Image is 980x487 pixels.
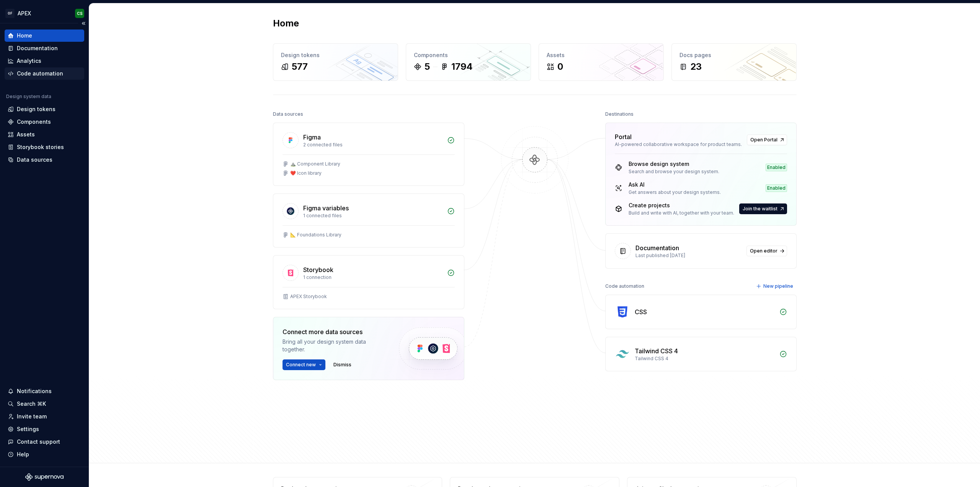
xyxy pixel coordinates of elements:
button: Dismiss [330,359,355,370]
div: Data sources [17,156,52,164]
a: Assets [5,128,84,141]
a: Documentation [5,42,84,54]
div: Design tokens [281,51,390,59]
div: Docs pages [679,51,789,59]
div: APEX Storybook [290,294,327,300]
a: Invite team [5,410,84,423]
div: Components [414,51,523,59]
a: Code automation [5,67,84,80]
svg: Supernova Logo [25,473,64,481]
div: Help [17,451,29,458]
span: Join the waitlist [743,206,777,212]
div: Home [17,32,32,39]
div: 23 [690,61,702,73]
div: Settings [17,425,39,433]
div: ⛰️ Component Library [290,161,340,167]
a: Assets0 [539,43,664,81]
div: Search and browse your design system. [629,169,719,175]
h2: Home [273,17,299,30]
a: Design tokens [5,103,84,115]
a: Open Portal [747,134,787,145]
div: Code automation [605,281,644,292]
div: 5 [425,61,430,73]
div: Tailwind CSS 4 [635,356,775,362]
div: Notifications [17,387,52,395]
button: Contact support [5,436,84,448]
div: Documentation [635,243,679,253]
div: CS [77,10,83,16]
div: ❤️ Icon library [290,170,322,176]
a: Storybook stories [5,141,84,153]
div: Figma variables [303,203,349,213]
div: 0 [557,61,563,73]
a: Open editor [746,246,787,256]
span: Dismiss [333,362,351,368]
div: Assets [17,131,35,138]
div: Analytics [17,57,41,65]
div: Create projects [629,202,734,209]
div: 📐 Foundations Library [290,232,341,238]
div: 2 connected files [303,142,443,148]
div: Portal [615,132,632,141]
div: Code automation [17,70,63,77]
button: Collapse sidebar [78,18,89,29]
div: AI-powered collaborative workspace for product teams. [615,141,742,148]
div: Ask AI [629,181,721,189]
div: Connect more data sources [283,327,386,336]
div: Get answers about your design systems. [629,189,721,195]
div: Last published [DATE] [635,253,742,259]
button: Notifications [5,385,84,397]
a: Docs pages23 [671,43,797,81]
span: Open editor [750,248,777,254]
a: Components51794 [406,43,531,81]
button: Join the waitlist [739,203,787,214]
div: Browse design system [629,160,719,168]
div: Design system data [6,93,51,100]
div: Data sources [273,109,303,120]
div: 1794 [451,61,473,73]
div: Contact support [17,438,60,446]
div: Enabled [766,164,787,171]
span: Connect new [286,362,316,368]
a: Settings [5,423,84,435]
span: Open Portal [750,137,777,143]
div: Search ⌘K [17,400,46,408]
div: 1 connection [303,274,443,280]
div: Components [17,118,51,126]
div: Tailwind CSS 4 [635,346,678,356]
div: 577 [292,61,308,73]
a: Design tokens577 [273,43,398,81]
a: Figma variables1 connected files📐 Foundations Library [273,193,464,248]
span: New pipeline [763,283,793,289]
div: CSS [635,307,647,316]
div: Figma [303,133,321,142]
button: Search ⌘K [5,398,84,410]
a: Components [5,116,84,128]
a: Home [5,30,84,42]
button: Help [5,448,84,461]
button: Connect new [283,359,325,370]
a: Analytics [5,55,84,67]
div: Invite team [17,413,47,420]
div: Design tokens [17,105,56,113]
div: Destinations [605,109,634,120]
div: Storybook stories [17,143,64,151]
div: Build and write with AI, together with your team. [629,210,734,216]
div: OF [5,9,15,18]
div: Assets [547,51,656,59]
div: Documentation [17,44,58,52]
div: Bring all your design system data together. [283,338,386,353]
a: Storybook1 connectionAPEX Storybook [273,255,464,309]
div: APEX [18,10,31,17]
button: New pipeline [754,281,797,292]
a: Figma2 connected files⛰️ Component Library❤️ Icon library [273,123,464,186]
a: Data sources [5,154,84,166]
div: Enabled [766,184,787,192]
div: Storybook [303,265,333,274]
button: OFAPEXCS [2,5,87,21]
div: 1 connected files [303,213,443,219]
